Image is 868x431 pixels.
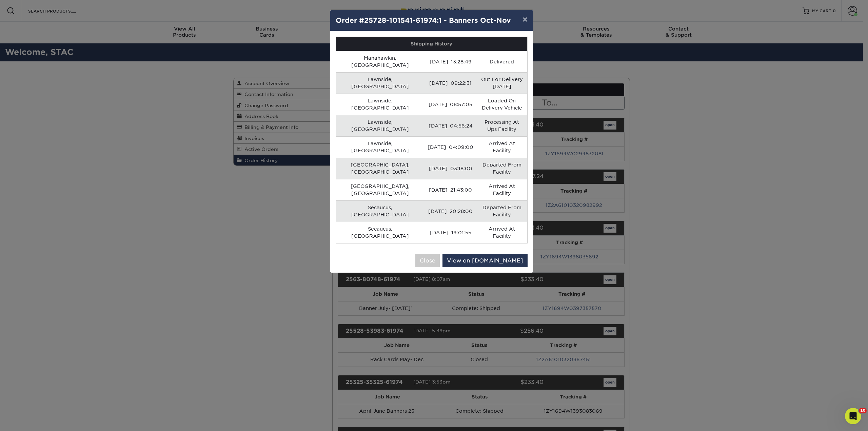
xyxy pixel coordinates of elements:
[477,94,527,115] td: Loaded On Delivery Vehicle
[336,158,425,179] td: [GEOGRAPHIC_DATA], [GEOGRAPHIC_DATA]
[477,179,527,200] td: Arrived At Facility
[477,115,527,136] td: Processing At Ups Facility
[424,179,477,200] td: [DATE] 21:43:00
[424,222,477,243] td: [DATE] 19:01:55
[336,37,527,51] th: Shipping History
[424,200,477,222] td: [DATE] 20:28:00
[424,136,477,158] td: [DATE] 04:09:00
[477,200,527,222] td: Departed From Facility
[336,15,528,25] h4: Order #25728-101541-61974:1 - Banners Oct-Nov
[336,136,425,158] td: Lawnside, [GEOGRAPHIC_DATA]
[477,72,527,94] td: Out For Delivery [DATE]
[517,10,533,29] button: ×
[336,94,425,115] td: Lawnside, [GEOGRAPHIC_DATA]
[477,51,527,72] td: Delivered
[424,72,477,94] td: [DATE] 09:22:31
[477,158,527,179] td: Departed From Facility
[477,222,527,243] td: Arrived At Facility
[859,408,867,413] span: 10
[424,51,477,72] td: [DATE] 13:28:49
[336,179,425,200] td: [GEOGRAPHIC_DATA], [GEOGRAPHIC_DATA]
[424,115,477,136] td: [DATE] 04:56:24
[424,158,477,179] td: [DATE] 03:18:00
[442,254,528,267] a: View on [DOMAIN_NAME]
[336,51,425,72] td: Manahawkin, [GEOGRAPHIC_DATA]
[336,200,425,222] td: Secaucus, [GEOGRAPHIC_DATA]
[336,222,425,243] td: Secaucus, [GEOGRAPHIC_DATA]
[336,115,425,136] td: Lawnside, [GEOGRAPHIC_DATA]
[336,72,425,94] td: Lawnside, [GEOGRAPHIC_DATA]
[477,136,527,158] td: Arrived At Facility
[845,408,861,424] iframe: Intercom live chat
[415,254,440,267] button: Close
[424,94,477,115] td: [DATE] 08:57:05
